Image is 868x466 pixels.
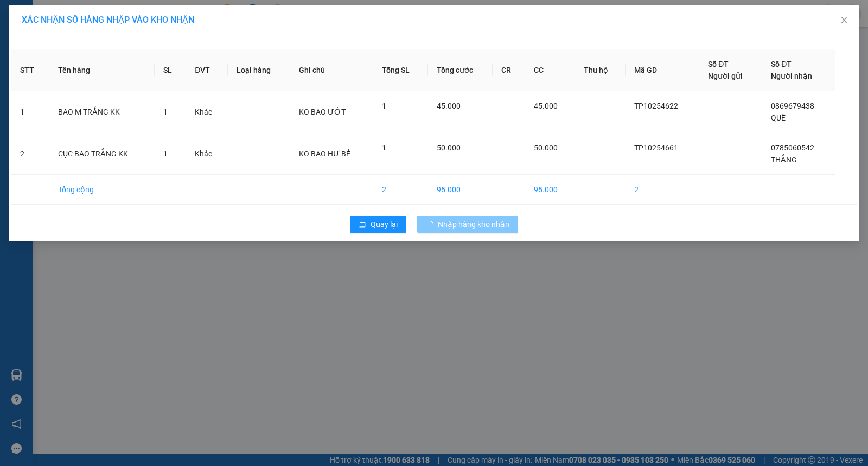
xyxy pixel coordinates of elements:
[228,49,290,91] th: Loại hàng
[11,91,49,133] td: 1
[771,114,786,122] span: QUẾ
[299,108,346,116] span: KO BAO ƯỚT
[186,49,228,91] th: ĐVT
[49,91,155,133] td: BAO M TRẮNG KK
[626,49,699,91] th: Mã GD
[371,218,398,230] span: Quay lại
[771,155,797,164] span: THẮNG
[382,143,386,152] span: 1
[22,15,194,25] span: XÁC NHẬN SỐ HÀNG NHẬP VÀO KHO NHẬN
[771,60,792,68] span: Số ĐT
[426,221,438,228] span: loading
[771,143,814,152] span: 0785060542
[493,49,525,91] th: CR
[428,49,493,91] th: Tổng cước
[11,133,49,175] td: 2
[437,102,461,110] span: 45.000
[49,133,155,175] td: CỤC BAO TRẮNG KK
[438,218,509,230] span: Nhập hàng kho nhận
[186,133,228,175] td: Khác
[534,143,558,152] span: 50.000
[155,49,186,91] th: SL
[771,72,812,80] span: Người nhận
[373,49,427,91] th: Tổng SL
[163,149,168,158] span: 1
[708,72,743,80] span: Người gửi
[626,175,699,205] td: 2
[49,175,155,205] td: Tổng cộng
[417,216,518,233] button: Nhập hàng kho nhận
[708,60,729,68] span: Số ĐT
[382,102,386,110] span: 1
[186,91,228,133] td: Khác
[350,216,406,233] button: rollbackQuay lại
[575,49,626,91] th: Thu hộ
[840,16,848,24] span: close
[829,5,859,36] button: Close
[373,175,427,205] td: 2
[163,108,168,116] span: 1
[428,175,493,205] td: 95.000
[525,49,575,91] th: CC
[634,102,678,110] span: TP10254622
[359,221,366,229] span: rollback
[290,49,373,91] th: Ghi chú
[49,49,155,91] th: Tên hàng
[11,49,49,91] th: STT
[634,143,678,152] span: TP10254661
[299,149,350,158] span: KO BAO HƯ BỂ
[525,175,575,205] td: 95.000
[534,102,558,110] span: 45.000
[771,102,814,110] span: 0869679438
[437,143,461,152] span: 50.000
